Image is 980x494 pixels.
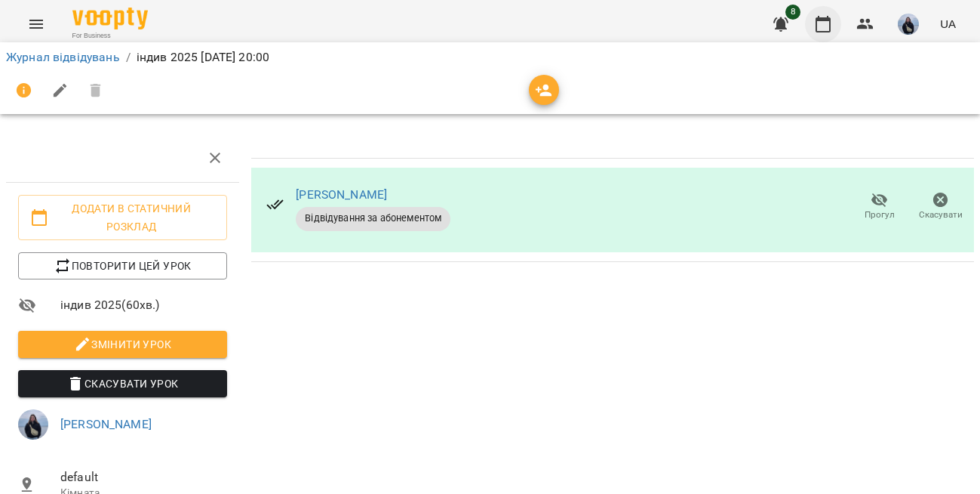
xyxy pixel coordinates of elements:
a: [PERSON_NAME] [60,417,152,431]
button: Прогул [849,186,910,228]
span: Додати в статичний розклад [30,199,215,236]
a: [PERSON_NAME] [296,187,387,202]
button: Додати в статичний розклад [18,195,227,240]
button: Скасувати [910,186,971,228]
span: UA [940,16,956,32]
button: Повторити цей урок [18,252,227,279]
span: default [60,468,227,486]
button: UA [934,10,962,38]
button: Змінити урок [18,331,227,358]
img: d6b3f1bc716653d835aee6aa161dabbc.jpeg [898,14,919,35]
button: Скасувати Урок [18,370,227,397]
img: Voopty Logo [72,8,148,29]
nav: breadcrumb [6,48,974,66]
span: 8 [785,5,800,20]
span: Змінити урок [30,335,215,354]
span: Відвідування за абонементом [296,211,450,225]
span: індив 2025 ( 60 хв. ) [60,296,227,314]
span: Повторити цей урок [30,257,215,275]
span: For Business [72,31,148,41]
a: Журнал відвідувань [6,50,120,64]
button: Menu [18,6,54,42]
p: індив 2025 [DATE] 20:00 [137,48,269,66]
span: Скасувати Урок [30,375,215,393]
img: d6b3f1bc716653d835aee6aa161dabbc.jpeg [18,409,48,440]
span: Прогул [865,208,895,221]
span: Скасувати [919,208,963,221]
li: / [126,48,131,66]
